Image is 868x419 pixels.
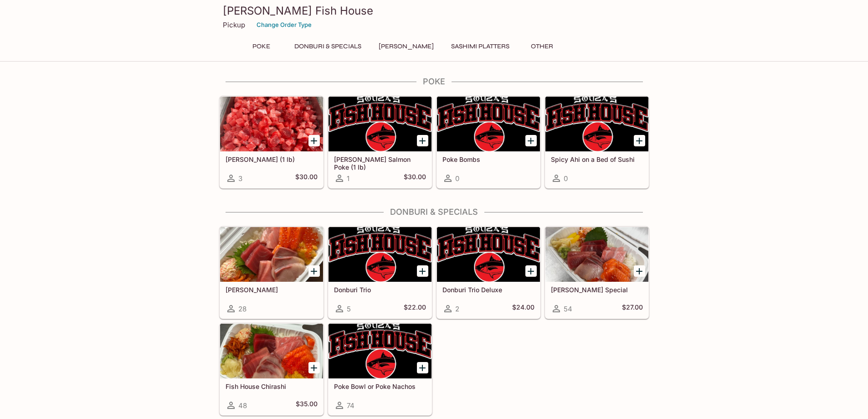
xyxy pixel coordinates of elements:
[347,174,349,183] span: 1
[226,286,318,294] h5: [PERSON_NAME]
[220,227,323,282] div: Sashimi Donburis
[437,97,540,151] div: Poke Bombs
[525,135,537,146] button: Add Poke Bombs
[545,97,648,151] div: Spicy Ahi on a Bed of Sushi
[417,362,428,373] button: Add Poke Bowl or Poke Nachos
[334,383,426,390] h5: Poke Bowl or Poke Nachos
[512,303,534,314] h5: $24.00
[522,40,563,53] button: Other
[328,323,432,415] a: Poke Bowl or Poke Nachos74
[329,97,431,151] div: Ora King Salmon Poke (1 lb)
[308,362,320,373] button: Add Fish House Chirashi
[374,40,439,53] button: [PERSON_NAME]
[564,305,572,313] span: 54
[289,40,366,53] button: Donburi & Specials
[223,4,646,18] h3: [PERSON_NAME] Fish House
[252,18,316,32] button: Change Order Type
[220,97,323,151] div: Ahi Poke (1 lb)
[329,324,431,378] div: Poke Bowl or Poke Nachos
[442,286,534,294] h5: Donburi Trio Deluxe
[551,286,643,294] h5: [PERSON_NAME] Special
[219,77,649,87] h4: Poke
[238,174,242,183] span: 3
[296,400,318,411] h5: $35.00
[223,21,245,29] p: Pickup
[564,174,568,183] span: 0
[634,135,645,146] button: Add Spicy Ahi on a Bed of Sushi
[329,227,431,282] div: Donburi Trio
[417,135,428,146] button: Add Ora King Salmon Poke (1 lb)
[437,227,540,319] a: Donburi Trio Deluxe2$24.00
[551,155,643,163] h5: Spicy Ahi on a Bed of Sushi
[437,96,540,188] a: Poke Bombs0
[455,305,459,313] span: 2
[220,96,324,188] a: [PERSON_NAME] (1 lb)3$30.00
[437,227,540,282] div: Donburi Trio Deluxe
[238,401,247,410] span: 48
[446,40,514,53] button: Sashimi Platters
[220,324,323,378] div: Fish House Chirashi
[219,207,649,217] h4: Donburi & Specials
[334,155,426,171] h5: [PERSON_NAME] Salmon Poke (1 lb)
[347,401,354,410] span: 74
[241,40,282,53] button: Poke
[295,173,318,184] h5: $30.00
[404,303,426,314] h5: $22.00
[545,227,648,282] div: Souza Special
[308,265,320,277] button: Add Sashimi Donburis
[334,286,426,294] h5: Donburi Trio
[328,227,432,319] a: Donburi Trio5$22.00
[238,305,247,313] span: 28
[226,383,318,390] h5: Fish House Chirashi
[545,227,649,319] a: [PERSON_NAME] Special54$27.00
[455,174,459,183] span: 0
[220,323,324,415] a: Fish House Chirashi48$35.00
[525,265,537,277] button: Add Donburi Trio Deluxe
[622,303,643,314] h5: $27.00
[442,155,534,163] h5: Poke Bombs
[226,155,318,163] h5: [PERSON_NAME] (1 lb)
[308,135,320,146] button: Add Ahi Poke (1 lb)
[545,96,649,188] a: Spicy Ahi on a Bed of Sushi0
[404,173,426,184] h5: $30.00
[220,227,324,319] a: [PERSON_NAME]28
[347,305,351,313] span: 5
[634,265,645,277] button: Add Souza Special
[328,96,432,188] a: [PERSON_NAME] Salmon Poke (1 lb)1$30.00
[417,265,428,277] button: Add Donburi Trio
